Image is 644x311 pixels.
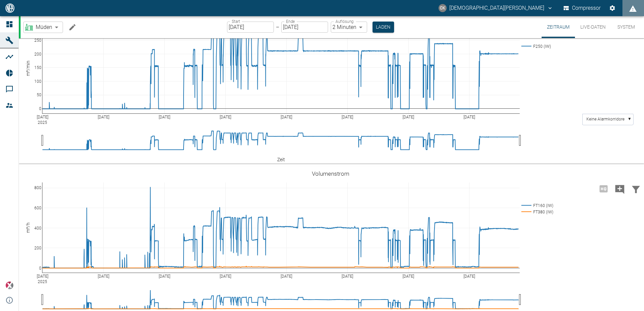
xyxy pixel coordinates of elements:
img: Xplore Logo [5,281,13,289]
button: Machine bearbeiten [66,21,79,34]
button: System [611,16,641,38]
button: Daten filtern [628,180,644,198]
button: Zeitraum [542,16,575,38]
div: 2 Minuten [331,22,367,33]
button: Laden [373,22,394,33]
input: DD.MM.YYYY [281,22,328,33]
text: Keine Alarmkorridore [586,117,624,122]
div: CK [439,4,447,12]
input: DD.MM.YYYY [227,22,274,33]
button: christian.kraft@arcanum-energy.de [438,2,554,14]
button: Einstellungen [606,2,618,14]
label: Auflösung [335,19,354,24]
span: Hohe Auflösung nur für Zeiträume von <3 Tagen verfügbar [595,185,612,192]
button: Compressor [562,2,602,14]
a: Müden [25,23,52,31]
label: Start [232,19,240,24]
button: Live-Daten [575,16,611,38]
label: Ende [286,19,295,24]
span: Müden [36,23,52,31]
img: logo [5,3,15,12]
p: – [276,23,279,31]
button: Kommentar hinzufügen [612,180,628,198]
